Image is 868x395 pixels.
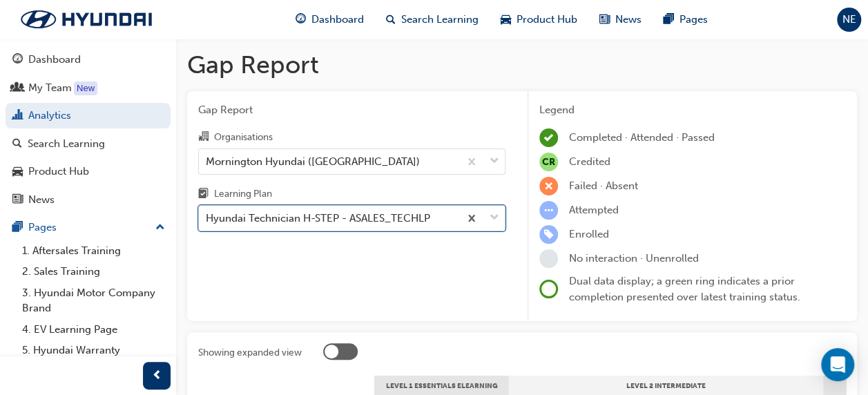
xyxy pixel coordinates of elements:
a: pages-iconPages [653,6,719,34]
span: up-icon [155,219,165,237]
div: Organisations [214,131,273,144]
div: Open Intercom Messenger [821,348,854,381]
span: car-icon [12,166,23,178]
div: My Team [28,80,72,96]
span: news-icon [12,194,23,206]
span: people-icon [12,82,23,95]
span: search-icon [386,11,396,28]
span: prev-icon [152,367,162,385]
span: learningRecordVerb_ATTEMPT-icon [539,201,558,220]
span: search-icon [12,138,22,151]
a: 2. Sales Training [17,261,171,282]
button: Pages [6,215,171,240]
a: guage-iconDashboard [284,6,375,34]
a: Analytics [6,103,171,128]
div: News [28,192,55,208]
button: NE [837,8,861,32]
div: Hyundai Technician H-STEP - ASALES_TECHLP [206,211,430,227]
div: Pages [28,220,57,235]
span: NE [842,12,856,28]
div: Legend [539,102,846,118]
div: Product Hub [28,164,89,180]
div: Tooltip anchor [74,81,97,95]
a: 3. Hyundai Motor Company Brand [17,282,171,319]
a: search-iconSearch Learning [375,6,490,34]
span: learningRecordVerb_FAIL-icon [539,177,558,195]
h1: Gap Report [187,50,857,80]
a: 1. Aftersales Training [17,240,171,262]
a: My Team [6,75,171,101]
span: down-icon [490,153,499,171]
a: car-iconProduct Hub [490,6,588,34]
a: 4. EV Learning Page [17,319,171,340]
span: learningRecordVerb_NONE-icon [539,249,558,268]
a: Dashboard [6,47,171,73]
div: Learning Plan [214,187,272,201]
a: 5. Hyundai Warranty [17,340,171,361]
span: null-icon [539,153,558,171]
div: Dashboard [28,52,81,68]
span: Pages [679,12,708,28]
div: Search Learning [28,136,105,152]
a: Search Learning [6,131,171,157]
a: news-iconNews [588,6,653,34]
span: chart-icon [12,110,23,122]
span: Search Learning [401,12,479,28]
a: Product Hub [6,159,171,184]
button: DashboardMy TeamAnalyticsSearch LearningProduct HubNews [6,44,171,215]
span: Attempted [569,204,619,216]
span: news-icon [599,11,610,28]
span: learningRecordVerb_ENROLL-icon [539,225,558,244]
span: car-icon [501,11,511,28]
span: Gap Report [198,102,505,118]
span: pages-icon [664,11,674,28]
span: Product Hub [517,12,577,28]
span: organisation-icon [198,131,209,144]
span: No interaction · Unenrolled [569,252,699,264]
span: Failed · Absent [569,180,638,192]
span: Enrolled [569,228,609,240]
div: Mornington Hyundai ([GEOGRAPHIC_DATA]) [206,153,420,169]
a: News [6,187,171,213]
span: News [615,12,642,28]
span: Dashboard [311,12,364,28]
span: guage-icon [12,54,23,66]
span: down-icon [490,209,499,227]
span: Dual data display; a green ring indicates a prior completion presented over latest training status. [569,275,800,303]
span: pages-icon [12,222,23,234]
span: learningRecordVerb_COMPLETE-icon [539,128,558,147]
div: Showing expanded view [198,346,302,360]
img: Trak [7,5,166,34]
span: Credited [569,155,610,168]
span: guage-icon [296,11,306,28]
span: learningplan-icon [198,189,209,201]
span: Completed · Attended · Passed [569,131,715,144]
